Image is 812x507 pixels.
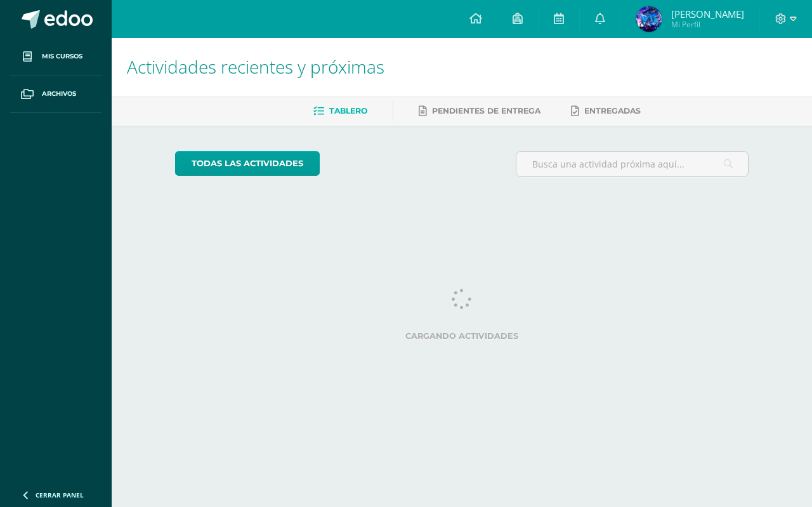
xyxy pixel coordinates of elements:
[175,331,749,341] label: Cargando actividades
[10,76,101,113] a: Archivos
[329,106,367,115] span: Tablero
[313,101,367,121] a: Tablero
[36,491,84,499] span: Cerrar panel
[636,6,662,32] img: 648efb2d30ac57ac0d568396767e17b0.png
[419,101,540,121] a: Pendientes de entrega
[516,152,749,176] input: Busca una actividad próxima aquí...
[584,106,641,115] span: Entregadas
[432,106,540,115] span: Pendientes de entrega
[42,51,82,62] span: Mis cursos
[671,19,744,30] span: Mi Perfil
[571,101,641,121] a: Entregadas
[42,89,76,99] span: Archivos
[671,8,744,20] span: [PERSON_NAME]
[10,38,101,76] a: Mis cursos
[175,151,320,176] a: todas las Actividades
[127,55,384,79] span: Actividades recientes y próximas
